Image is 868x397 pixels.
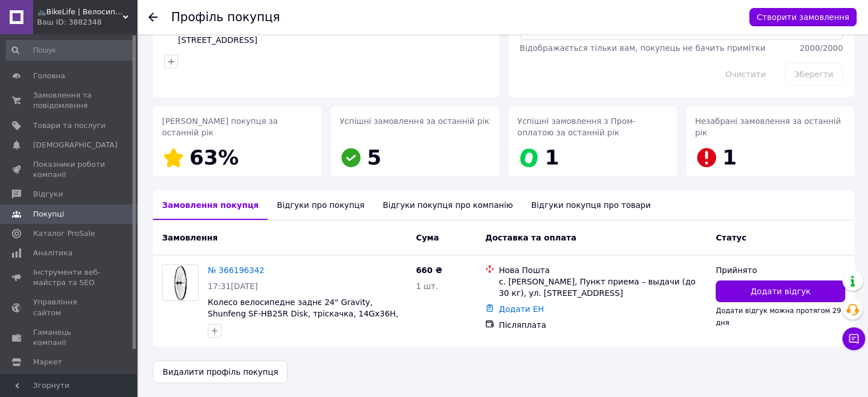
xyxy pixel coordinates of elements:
[416,282,438,291] span: 1 шт.
[162,117,278,137] span: [PERSON_NAME] покупця за останній рік
[522,190,660,220] div: Відгуки покупця про товари
[208,266,264,275] a: № 366196342
[749,8,857,26] button: Створити замовлення
[33,209,64,219] span: Покупці
[162,233,217,242] span: Замовлення
[499,319,706,331] div: Післяплата
[485,233,576,242] span: Доставка та оплата
[33,327,106,348] span: Гаманець компанії
[189,146,239,169] span: 63%
[33,189,63,199] span: Відгуки
[499,264,706,276] div: Нова Пошта
[499,304,544,314] a: Додати ЕН
[208,298,398,330] a: Колесо велосипедне заднє 24" Gravity, Shunfeng SF-HB25R Disk, тріскачка, 14Gх36Н, гайки
[716,280,845,302] button: Додати відгук
[33,71,65,81] span: Головна
[499,276,706,299] div: с. [PERSON_NAME], Пункт приема – выдачи (до 30 кг), ул. [STREET_ADDRESS]
[800,43,843,53] span: 2000 / 2000
[148,11,158,23] div: Повернутися назад
[153,360,288,383] button: Видалити профіль покупця
[367,146,381,169] span: 5
[716,264,845,276] div: Прийнято
[416,233,439,242] span: Cума
[6,40,135,61] input: Пошук
[37,17,137,27] div: Ваш ID: 3882348
[518,117,636,137] span: Успішні замовлення з Пром-оплатою за останній рік
[171,10,280,24] h1: Профіль покупця
[716,233,746,242] span: Статус
[520,43,766,53] span: Відображається тільки вам, покупець не бачить примітки
[33,140,118,150] span: [DEMOGRAPHIC_DATA]
[33,121,106,131] span: Товари та послуги
[416,266,442,275] span: 660 ₴
[33,248,72,258] span: Аналітика
[545,146,559,169] span: 1
[162,264,199,301] a: Фото товару
[695,117,841,137] span: Незабрані замовлення за останній рік
[208,282,258,291] span: 17:31[DATE]
[153,190,268,220] div: Замовлення покупця
[33,90,106,111] span: Замовлення та повідомлення
[374,190,522,220] div: Відгуки покупця про компанію
[171,265,189,300] img: Фото товару
[37,7,123,17] span: 🚲BikeLife | Велосипеди, запчастини, аксесуари та інструменти для них
[33,297,106,318] span: Управління сайтом
[33,159,106,180] span: Показники роботи компанії
[268,190,373,220] div: Відгуки про покупця
[33,357,62,367] span: Маркет
[33,267,106,288] span: Інструменти веб-майстра та SEO
[842,327,865,350] button: Чат з покупцем
[722,146,737,169] span: 1
[33,228,95,239] span: Каталог ProSale
[340,117,489,126] span: Успішні замовлення за останній рік
[716,307,841,326] span: Додати відгук можна протягом 29 дня
[750,286,810,297] span: Додати відгук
